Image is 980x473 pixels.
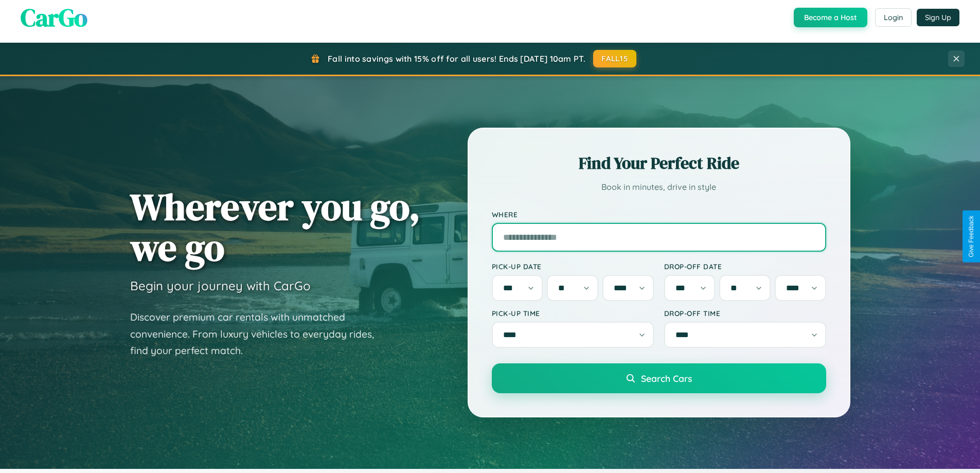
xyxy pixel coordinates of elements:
h3: Begin your journey with CarGo [130,278,311,293]
p: Book in minutes, drive in style [492,180,826,195]
span: Fall into savings with 15% off for all users! Ends [DATE] 10am PT. [328,54,585,64]
h2: Find Your Perfect Ride [492,152,826,174]
label: Pick-up Date [492,262,654,271]
button: Search Cars [492,363,826,393]
button: Login [875,8,912,27]
button: Sign Up [917,9,959,26]
h1: Wherever you go, we go [130,186,420,268]
button: Become a Host [794,8,867,27]
span: Search Cars [641,373,692,384]
span: CarGo [21,1,87,34]
label: Where [492,210,826,219]
div: Give Feedback [968,216,975,257]
label: Drop-off Time [664,309,826,318]
label: Drop-off Date [664,262,826,271]
label: Pick-up Time [492,309,654,318]
button: FALL15 [593,50,636,67]
p: Discover premium car rentals with unmatched convenience. From luxury vehicles to everyday rides, ... [130,309,387,359]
